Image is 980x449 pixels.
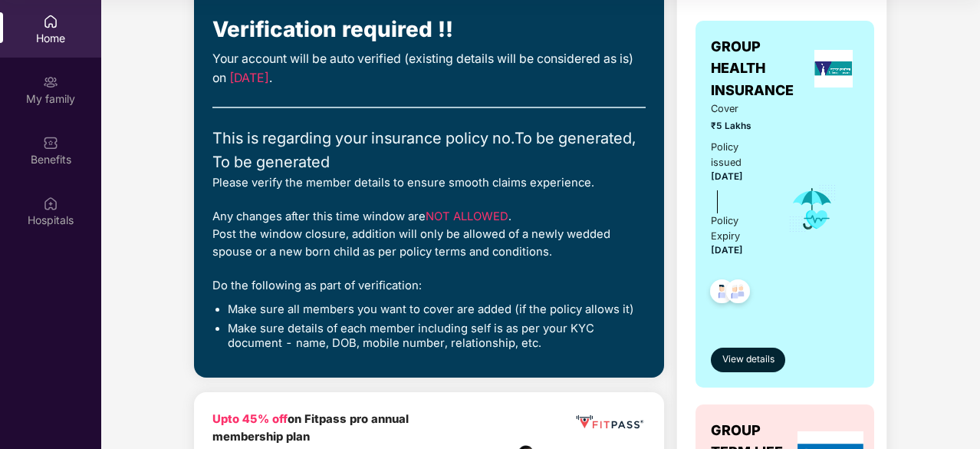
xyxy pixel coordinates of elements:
img: svg+xml;base64,PHN2ZyB4bWxucz0iaHR0cDovL3d3dy53My5vcmcvMjAwMC9zdmciIHdpZHRoPSI0OC45NDMiIGhlaWdodD... [703,275,741,312]
div: This is regarding your insurance policy no. To be generated, To be generated [212,127,646,174]
img: svg+xml;base64,PHN2ZyBpZD0iQmVuZWZpdHMiIHhtbG5zPSJodHRwOi8vd3d3LnczLm9yZy8yMDAwL3N2ZyIgd2lkdGg9Ij... [43,135,58,150]
div: Please verify the member details to ensure smooth claims experience. [212,174,646,192]
span: [DATE] [229,71,269,85]
span: [DATE] [711,171,743,182]
li: Make sure details of each member including self is as per your KYC document - name, DOB, mobile n... [228,322,646,352]
img: svg+xml;base64,PHN2ZyB3aWR0aD0iMjAiIGhlaWdodD0iMjAiIHZpZXdCb3g9IjAgMCAyMCAyMCIgZmlsbD0ibm9uZSIgeG... [43,74,58,90]
span: Cover [711,101,767,117]
img: svg+xml;base64,PHN2ZyB4bWxucz0iaHR0cDovL3d3dy53My5vcmcvMjAwMC9zdmciIHdpZHRoPSI0OC45NDMiIGhlaWdodD... [719,275,757,312]
div: Policy issued [711,140,767,170]
img: svg+xml;base64,PHN2ZyBpZD0iSG9tZSIgeG1sbnM9Imh0dHA6Ly93d3cudzMub3JnLzIwMDAvc3ZnIiB3aWR0aD0iMjAiIG... [43,14,58,29]
span: ₹5 Lakhs [711,119,767,134]
span: View details [722,352,774,367]
img: svg+xml;base64,PHN2ZyBpZD0iSG9zcGl0YWxzIiB4bWxucz0iaHR0cDovL3d3dy53My5vcmcvMjAwMC9zdmciIHdpZHRoPS... [43,196,58,211]
span: GROUP HEALTH INSURANCE [711,36,808,101]
div: Verification required !! [212,13,646,47]
b: on Fitpass pro annual membership plan [212,412,409,444]
div: Policy Expiry [711,213,767,244]
img: icon [788,183,837,234]
span: [DATE] [711,245,743,256]
img: fppp.png [574,411,646,433]
b: Upto 45% off [212,412,288,426]
li: Make sure all members you want to cover are added (if the policy allows it) [228,302,646,318]
button: View details [711,348,785,372]
div: Do the following as part of verification: [212,277,646,295]
img: insurerLogo [814,50,853,87]
div: Any changes after this time window are . Post the window closure, addition will only be allowed o... [212,208,646,262]
span: NOT ALLOWED [426,210,508,223]
div: Your account will be auto verified (existing details will be considered as is) on . [212,50,646,88]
